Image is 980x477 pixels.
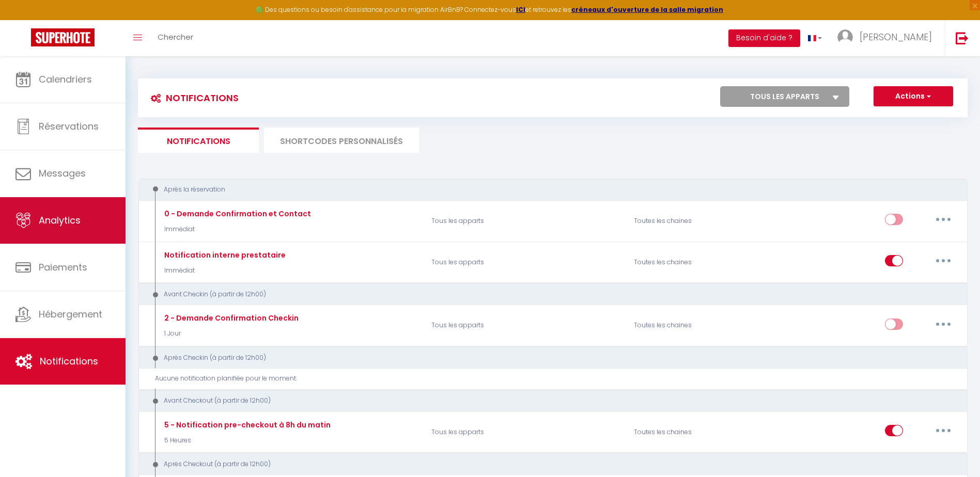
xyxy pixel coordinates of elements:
[162,312,299,324] div: 2 - Demande Confirmation Checkin
[162,225,311,234] p: Immédiat
[830,20,945,56] a: ... [PERSON_NAME]
[39,167,86,180] span: Messages
[874,86,953,107] button: Actions
[148,185,942,195] div: Après la réservation
[837,29,853,45] img: ...
[728,29,800,47] button: Besoin d'aide ?
[571,5,723,14] a: créneaux d'ouverture de la salle migration
[627,247,762,277] div: Toutes les chaines
[425,311,627,341] p: Tous les apparts
[627,417,762,447] div: Toutes les chaines
[148,459,942,469] div: Après Checkout (à partir de 12h00)
[425,417,627,447] p: Tous les apparts
[162,266,286,276] p: Immédiat
[148,353,942,363] div: Après Checkin (à partir de 12h00)
[39,120,99,133] span: Réservations
[31,28,95,46] img: Super Booking
[39,73,92,86] span: Calendriers
[158,31,193,42] span: Chercher
[516,5,525,14] a: ICI
[40,355,98,368] span: Notifications
[627,311,762,341] div: Toutes les chaines
[146,86,239,109] h3: Notifications
[264,128,419,153] li: SHORTCODES PERSONNALISÉS
[8,4,39,35] button: Ouvrir le widget de chat LiveChat
[162,329,299,339] p: 1 Jour
[627,206,762,236] div: Toutes les chaines
[162,419,331,431] div: 5 - Notification pre-checkout à 8h du matin
[138,128,259,153] li: Notifications
[162,208,311,219] div: 0 - Demande Confirmation et Contact
[860,30,932,43] span: [PERSON_NAME]
[148,396,942,406] div: Avant Checkout (à partir de 12h00)
[39,308,102,321] span: Hébergement
[148,290,942,299] div: Avant Checkin (à partir de 12h00)
[39,214,81,227] span: Analytics
[39,261,87,274] span: Paiements
[162,436,331,446] p: 5 Heures
[425,247,627,277] p: Tous les apparts
[162,249,286,261] div: Notification interne prestataire
[956,31,969,44] img: logout
[150,20,201,56] a: Chercher
[425,206,627,236] p: Tous les apparts
[155,374,958,384] div: Aucune notification planifiée pour le moment.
